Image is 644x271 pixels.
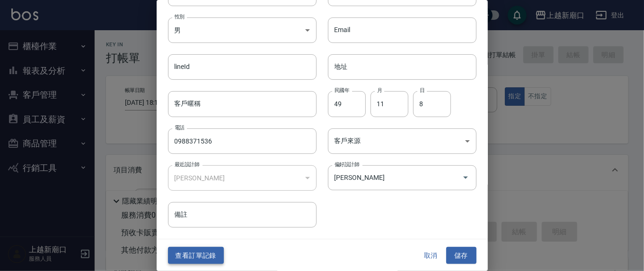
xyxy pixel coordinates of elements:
[458,170,473,185] button: Open
[420,87,424,94] label: 日
[446,247,476,264] button: 儲存
[168,247,224,264] button: 查看訂單記錄
[168,165,317,191] div: [PERSON_NAME]
[175,13,185,20] label: 性別
[416,247,446,264] button: 取消
[335,161,359,168] label: 偏好設計師
[335,87,349,94] label: 民國年
[377,87,382,94] label: 月
[175,124,185,131] label: 電話
[175,161,199,168] label: 最近設計師
[168,17,317,43] div: 男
